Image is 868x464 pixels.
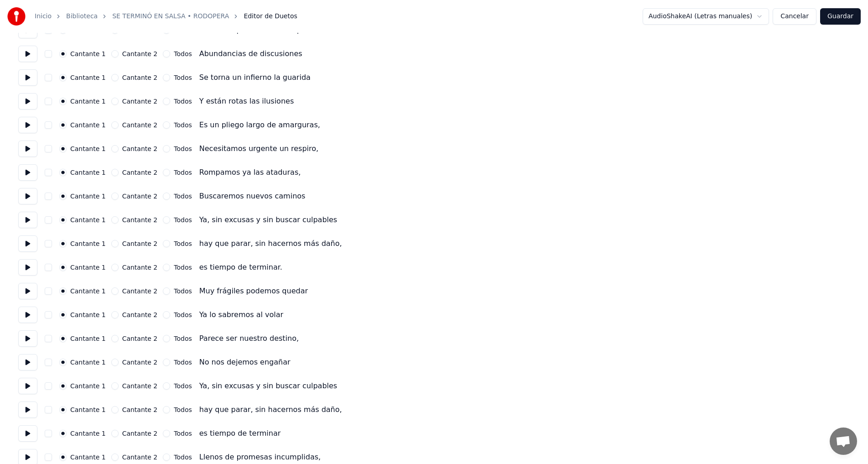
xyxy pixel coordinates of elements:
[174,240,192,247] label: Todos
[174,122,192,128] label: Todos
[174,359,192,365] label: Todos
[122,193,158,199] label: Cantante 2
[112,12,229,21] a: SE TERMINÓ EN SALSA • RODOPERA
[35,12,297,21] nav: breadcrumb
[199,191,306,202] div: Buscaremos nuevos caminos
[199,452,321,463] div: Llenos de promesas incumplidas,
[70,407,106,413] label: Cantante 1
[122,98,158,104] label: Cantante 2
[122,240,158,247] label: Cantante 2
[174,430,192,437] label: Todos
[70,335,106,342] label: Cantante 1
[70,454,106,460] label: Cantante 1
[122,359,158,365] label: Cantante 2
[820,8,861,25] button: Guardar
[122,335,158,342] label: Cantante 2
[122,312,158,318] label: Cantante 2
[122,288,158,294] label: Cantante 2
[174,193,192,199] label: Todos
[174,51,192,57] label: Todos
[199,120,320,130] div: Es un pliego largo de amarguras,
[174,454,192,460] label: Todos
[70,27,106,33] label: Cantante 1
[199,357,291,368] div: No nos dejemos engañar
[199,143,318,154] div: Necesitamos urgente un respiro,
[70,51,106,57] label: Cantante 1
[122,430,158,437] label: Cantante 2
[70,98,106,104] label: Cantante 1
[830,428,857,455] a: Open chat
[70,240,106,247] label: Cantante 1
[199,404,342,415] div: hay que parar, sin hacernos más daño,
[70,383,106,389] label: Cantante 1
[122,51,158,57] label: Cantante 2
[122,27,158,33] label: Cantante 2
[70,217,106,223] label: Cantante 1
[199,238,342,249] div: hay que parar, sin hacernos más daño,
[122,264,158,271] label: Cantante 2
[199,96,294,107] div: Y están rotas las ilusiones
[122,169,158,176] label: Cantante 2
[122,122,158,128] label: Cantante 2
[174,27,192,33] label: Todos
[199,428,281,439] div: es tiempo de terminar
[199,48,302,59] div: Abundancias de discusiones
[70,359,106,365] label: Cantante 1
[7,7,26,26] img: youka
[122,383,158,389] label: Cantante 2
[122,217,158,223] label: Cantante 2
[174,169,192,176] label: Todos
[199,72,311,83] div: Se torna un infierno la guarida
[174,407,192,413] label: Todos
[66,12,98,21] a: Biblioteca
[174,312,192,318] label: Todos
[70,288,106,294] label: Cantante 1
[199,333,299,344] div: Parece ser nuestro destino,
[199,286,308,297] div: Muy frágiles podemos quedar
[199,167,301,178] div: Rompamos ya las ataduras,
[70,122,106,128] label: Cantante 1
[70,312,106,318] label: Cantante 1
[122,146,158,152] label: Cantante 2
[199,214,337,225] div: Ya, sin excusas y sin buscar culpables
[35,12,52,21] a: Inicio
[773,8,816,25] button: Cancelar
[122,407,158,413] label: Cantante 2
[174,288,192,294] label: Todos
[122,454,158,460] label: Cantante 2
[174,217,192,223] label: Todos
[199,381,337,391] div: Ya, sin excusas y sin buscar culpables
[70,264,106,271] label: Cantante 1
[174,74,192,81] label: Todos
[244,12,297,21] span: Editor de Duetos
[70,74,106,81] label: Cantante 1
[174,264,192,271] label: Todos
[70,430,106,437] label: Cantante 1
[70,146,106,152] label: Cantante 1
[174,98,192,104] label: Todos
[199,309,283,320] div: Ya lo sabremos al volar
[174,383,192,389] label: Todos
[70,193,106,199] label: Cantante 1
[199,262,282,273] div: es tiempo de terminar.
[122,74,158,81] label: Cantante 2
[174,335,192,342] label: Todos
[70,169,106,176] label: Cantante 1
[174,146,192,152] label: Todos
